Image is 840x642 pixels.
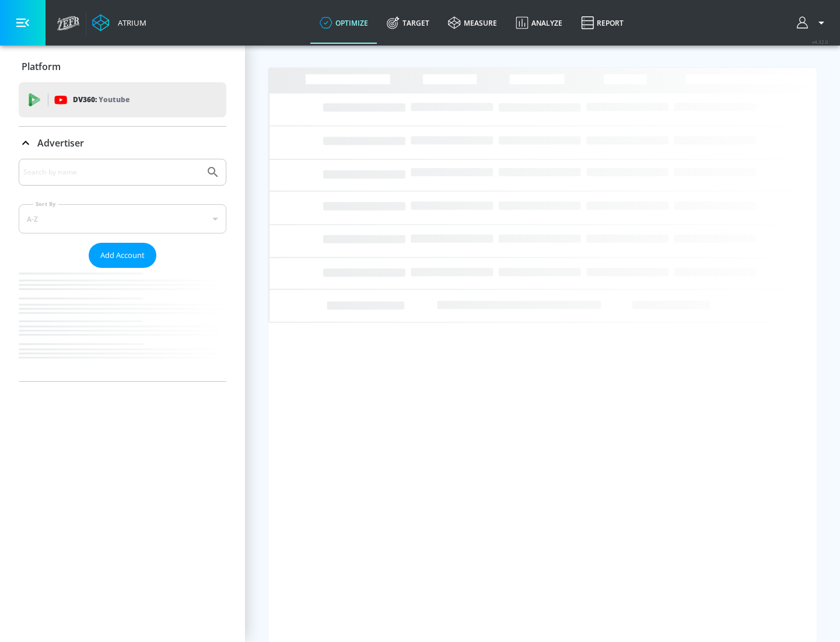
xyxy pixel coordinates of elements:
div: DV360: Youtube [19,82,226,117]
a: Atrium [92,14,146,32]
label: Sort By [33,200,58,208]
p: Advertiser [37,137,84,149]
a: Analyze [506,2,572,44]
span: Add Account [100,249,145,262]
p: Platform [22,60,61,73]
input: Search by name [23,165,200,180]
a: measure [439,2,506,44]
a: optimize [310,2,377,44]
a: Report [572,2,633,44]
button: Add Account [89,243,156,268]
div: A-Z [19,204,226,233]
div: Advertiser [19,127,226,159]
p: DV360: [73,93,129,106]
nav: list of Advertiser [19,268,226,381]
p: Youtube [99,93,129,106]
div: Advertiser [19,159,226,381]
a: Target [377,2,439,44]
div: Platform [19,50,226,83]
span: v 4.32.0 [812,39,828,45]
div: Atrium [113,18,146,28]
